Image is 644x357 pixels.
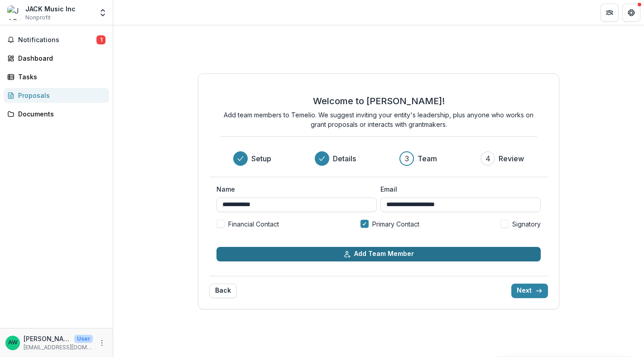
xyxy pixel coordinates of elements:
[96,4,109,22] button: Open entity switcher
[25,14,51,22] span: Nonprofit
[96,338,107,348] button: More
[499,153,524,164] h3: Review
[228,219,279,229] span: Financial Contact
[251,153,271,164] h3: Setup
[511,284,548,298] button: Next
[485,153,490,164] div: 4
[4,106,109,121] a: Documents
[74,335,93,343] p: User
[216,247,541,261] button: Add Team Member
[622,4,640,22] button: Get Help
[4,33,109,47] button: Notifications1
[313,96,445,106] h2: Welcome to [PERSON_NAME]!
[233,151,524,166] div: Progress
[512,219,541,229] span: Signatory
[372,219,419,229] span: Primary Contact
[24,343,93,352] p: [EMAIL_ADDRESS][DOMAIN_NAME]
[380,184,535,194] label: Email
[209,284,237,298] button: Back
[4,88,109,103] a: Proposals
[25,4,76,14] div: JACK Music Inc
[216,184,371,194] label: Name
[4,51,109,66] a: Dashboard
[418,153,437,164] h3: Team
[405,153,409,164] div: 3
[24,334,71,343] p: [PERSON_NAME]
[220,110,537,129] p: Add team members to Temelio. We suggest inviting your entity's leadership, plus anyone who works ...
[96,35,106,44] span: 1
[18,53,102,63] div: Dashboard
[18,36,96,44] span: Notifications
[7,5,22,20] img: JACK Music Inc
[601,4,619,22] button: Partners
[4,69,109,84] a: Tasks
[18,72,102,82] div: Tasks
[18,109,102,119] div: Documents
[333,153,356,164] h3: Details
[8,340,18,346] div: Austin Wulliman
[18,91,102,100] div: Proposals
